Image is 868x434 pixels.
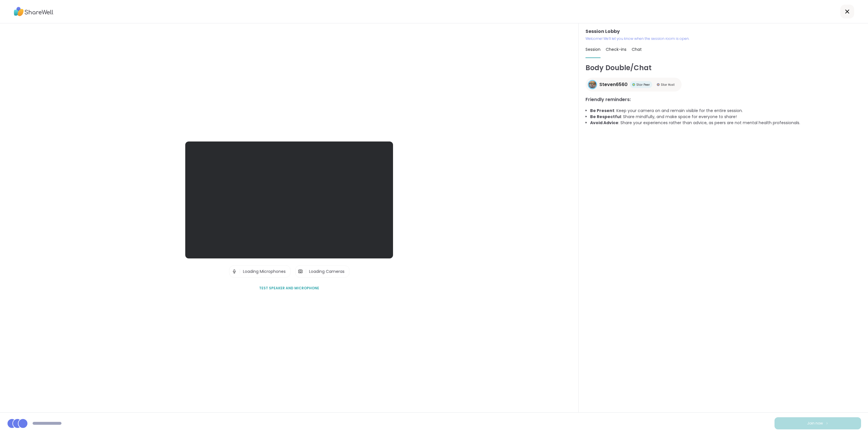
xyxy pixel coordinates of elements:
[632,46,642,52] span: Chat
[585,46,601,52] span: Session
[661,83,675,87] span: Star Host
[232,266,237,277] img: Microphone
[305,266,307,277] span: |
[825,422,829,425] img: ShareWell Logomark
[243,269,286,274] span: Loading Microphones
[590,108,614,113] b: Be Present
[606,46,626,52] span: Check-ins
[657,83,660,86] img: Star Host
[298,266,303,277] img: Camera
[636,83,650,87] span: Star Peer
[590,120,618,126] b: Avoid Advice
[239,266,241,277] span: |
[632,83,635,86] img: Star Peer
[309,269,345,274] span: Loading Cameras
[259,286,319,291] span: Test speaker and microphone
[807,421,823,426] span: Join now
[590,108,861,114] li: : Keep your camera on and remain visible for the entire session.
[585,28,861,35] h3: Session Lobby
[585,63,861,73] h1: Body Double/Chat
[775,417,861,429] button: Join now
[590,120,861,126] li: : Share your experiences rather than advice, as peers are not mental health professionals.
[585,36,861,41] p: Welcome! We’ll let you know when the session room is open.
[590,114,861,120] li: : Share mindfully, and make space for everyone to share!
[14,5,53,18] img: ShareWell Logo
[257,282,321,294] button: Test speaker and microphone
[599,81,628,88] span: Steven6560
[589,81,596,88] img: Steven6560
[585,96,861,103] h3: Friendly reminders:
[590,114,621,120] b: Be Respectful
[585,78,682,92] a: Steven6560Steven6560Star PeerStar PeerStar HostStar Host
